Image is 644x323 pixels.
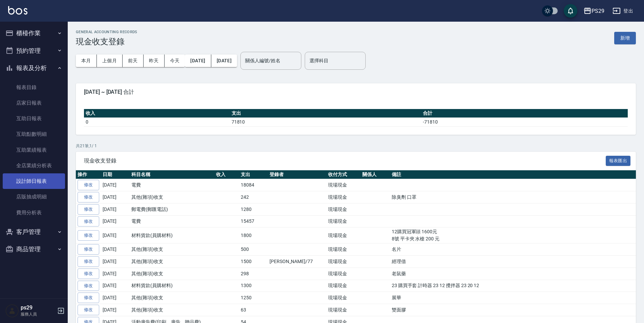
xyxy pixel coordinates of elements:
[76,143,636,149] p: 共 21 筆, 1 / 1
[101,228,130,243] td: [DATE]
[390,304,636,316] td: 雙面膠
[239,304,268,316] td: 63
[130,292,214,304] td: 其他(雜項)收支
[101,170,130,179] th: 日期
[101,203,130,215] td: [DATE]
[214,170,239,179] th: 收入
[239,267,268,280] td: 298
[421,117,628,126] td: -71810
[326,203,361,215] td: 現場現金
[326,243,361,256] td: 現場現金
[390,243,636,256] td: 名片
[101,292,130,304] td: [DATE]
[326,256,361,268] td: 現場現金
[3,24,65,42] button: 櫃檯作業
[78,204,99,215] a: 修改
[101,191,130,203] td: [DATE]
[8,6,27,15] img: Logo
[239,243,268,256] td: 500
[130,170,214,179] th: 科目名稱
[211,55,237,67] button: [DATE]
[78,281,99,291] a: 修改
[239,179,268,191] td: 18084
[326,304,361,316] td: 現場現金
[101,215,130,228] td: [DATE]
[239,215,268,228] td: 15457
[84,117,230,126] td: 0
[3,126,65,142] a: 互助點數明細
[326,179,361,191] td: 現場現金
[78,268,99,279] a: 修改
[130,267,214,280] td: 其他(雜項)收支
[130,280,214,292] td: 材料貨款(員購材料)
[97,55,123,67] button: 上個月
[3,111,65,126] a: 互助日報表
[130,203,214,215] td: 郵電費(郵匯電話)
[239,203,268,215] td: 1280
[592,7,604,15] div: PS29
[78,293,99,303] a: 修改
[76,55,97,67] button: 本月
[390,267,636,280] td: 老鼠藥
[268,256,326,268] td: [PERSON_NAME]/77
[130,228,214,243] td: 材料貨款(員購材料)
[3,142,65,158] a: 互助業績報表
[165,55,185,67] button: 今天
[390,170,636,179] th: 備註
[144,55,165,67] button: 昨天
[84,157,606,164] span: 現金收支登錄
[130,256,214,268] td: 其他(雜項)收支
[610,5,636,17] button: 登出
[326,170,361,179] th: 收付方式
[581,4,607,18] button: PS29
[3,205,65,220] a: 費用分析表
[564,4,577,18] button: save
[78,180,99,190] a: 修改
[3,223,65,241] button: 客戶管理
[239,228,268,243] td: 1800
[130,179,214,191] td: 電費
[606,156,631,166] button: 報表匯出
[614,32,636,44] button: 新增
[239,191,268,203] td: 242
[239,170,268,179] th: 支出
[123,55,144,67] button: 前天
[421,109,628,118] th: 合計
[230,117,421,126] td: 71810
[78,244,99,255] a: 修改
[239,292,268,304] td: 1250
[268,170,326,179] th: 登錄者
[78,256,99,267] a: 修改
[239,256,268,268] td: 1500
[78,230,99,241] a: 修改
[326,280,361,292] td: 現場現金
[361,170,390,179] th: 關係人
[606,157,631,164] a: 報表匯出
[78,216,99,227] a: 修改
[76,30,137,34] h2: GENERAL ACCOUNTING RECORDS
[101,256,130,268] td: [DATE]
[326,191,361,203] td: 現場現金
[326,215,361,228] td: 現場現金
[130,243,214,256] td: 其他(雜項)收支
[101,243,130,256] td: [DATE]
[101,304,130,316] td: [DATE]
[326,267,361,280] td: 現場現金
[130,215,214,228] td: 電費
[101,179,130,191] td: [DATE]
[3,240,65,258] button: 商品管理
[21,304,55,311] h5: ps29
[76,37,137,46] h3: 現金收支登錄
[390,292,636,304] td: 展華
[614,35,636,41] a: 新增
[84,109,230,118] th: 收入
[84,89,628,95] span: [DATE] ~ [DATE] 合計
[326,292,361,304] td: 現場現金
[185,55,211,67] button: [DATE]
[3,173,65,189] a: 設計師日報表
[239,280,268,292] td: 1300
[390,228,636,243] td: 12購買冠軍頭 1600元 8號 平卡夾 水槍 200 元
[78,305,99,315] a: 修改
[101,267,130,280] td: [DATE]
[3,95,65,111] a: 店家日報表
